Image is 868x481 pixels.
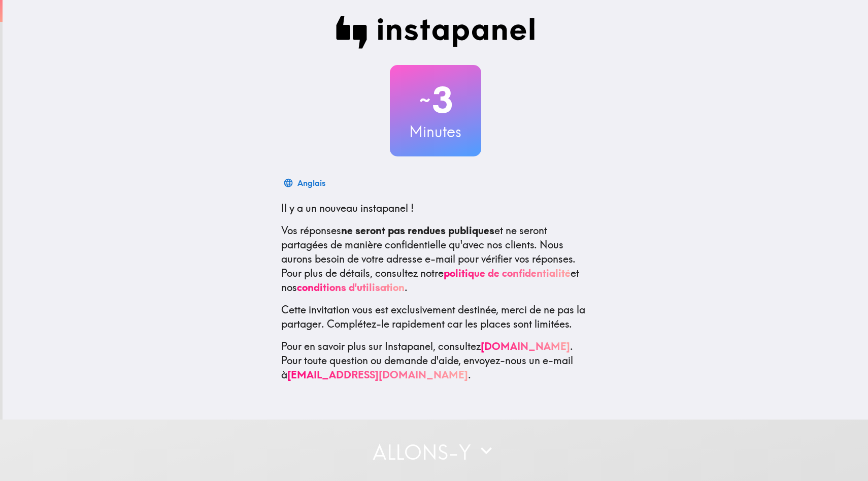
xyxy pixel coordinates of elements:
a: [DOMAIN_NAME] [481,340,570,352]
font: Pour plus de détails, consultez notre [281,267,444,279]
a: conditions d'utilisation [297,281,405,294]
a: [EMAIL_ADDRESS][DOMAIN_NAME] [287,368,468,381]
font: et ne seront partagées de manière confidentielle qu'avec nos clients. [281,224,547,251]
font: Nous aurons besoin de votre adresse e-mail pour vérifier vos réponses. [281,238,576,265]
font: et nos [281,267,579,294]
font: . [468,368,471,381]
font: Complétez-le rapidement car les places sont limitées. [327,317,572,330]
font: . [405,281,408,294]
img: Panneau instantané [336,16,535,49]
button: Anglais [281,173,329,193]
font: ne seront pas rendues publiques [341,224,494,237]
font: Anglais [297,178,325,188]
font: Allons-y [373,439,471,465]
font: Minutes [409,122,461,141]
font: Vos réponses [281,224,341,237]
font: Cette invitation vous est exclusivement destinée, merci de ne pas la partager. [281,303,585,330]
font: ~ [418,85,432,115]
font: Il y a un nouveau instapanel ! [281,202,414,214]
font: 3 [432,78,453,121]
a: politique de confidentialité [444,267,571,279]
font: Pour en savoir plus sur Instapanel, consultez [281,340,481,352]
font: . Pour toute question ou demande d'aide, envoyez-nous un e-mail à [281,340,573,381]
